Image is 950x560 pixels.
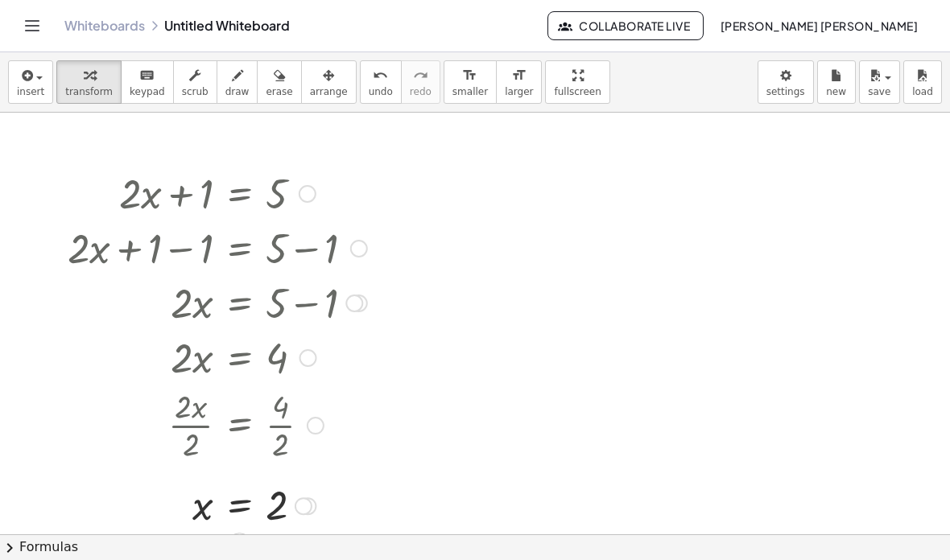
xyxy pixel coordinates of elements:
button: transform [56,60,122,104]
span: keypad [130,86,165,97]
span: insert [17,86,44,97]
button: Toggle navigation [19,13,45,39]
span: [PERSON_NAME] [PERSON_NAME] [720,19,918,33]
button: redoredo [401,60,440,104]
span: scrub [182,86,209,97]
button: new [817,60,856,104]
button: keyboardkeypad [121,60,174,104]
span: load [912,86,933,97]
button: fullscreen [545,60,609,104]
span: redo [410,86,432,97]
span: arrange [310,86,348,97]
button: undoundo [360,60,402,104]
button: format_sizesmaller [444,60,497,104]
button: load [903,60,942,104]
span: new [826,86,846,97]
span: settings [766,86,805,97]
i: format_size [511,66,527,85]
button: [PERSON_NAME] [PERSON_NAME] [707,11,931,40]
i: keyboard [139,66,155,85]
button: insert [8,60,53,104]
div: Apply the same math to both sides of the equation [227,533,253,558]
span: save [868,86,890,97]
span: larger [505,86,533,97]
button: erase [257,60,301,104]
a: Whiteboards [64,18,145,34]
button: draw [217,60,258,104]
span: draw [225,86,250,97]
button: format_sizelarger [496,60,542,104]
button: settings [758,60,814,104]
button: scrub [173,60,217,104]
button: arrange [301,60,357,104]
span: fullscreen [554,86,601,97]
i: undo [373,66,388,85]
span: transform [65,86,113,97]
span: erase [266,86,292,97]
button: save [859,60,900,104]
i: format_size [462,66,477,85]
i: redo [413,66,428,85]
button: Collaborate Live [547,11,704,40]
span: undo [369,86,393,97]
span: smaller [452,86,488,97]
span: Collaborate Live [561,19,690,33]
